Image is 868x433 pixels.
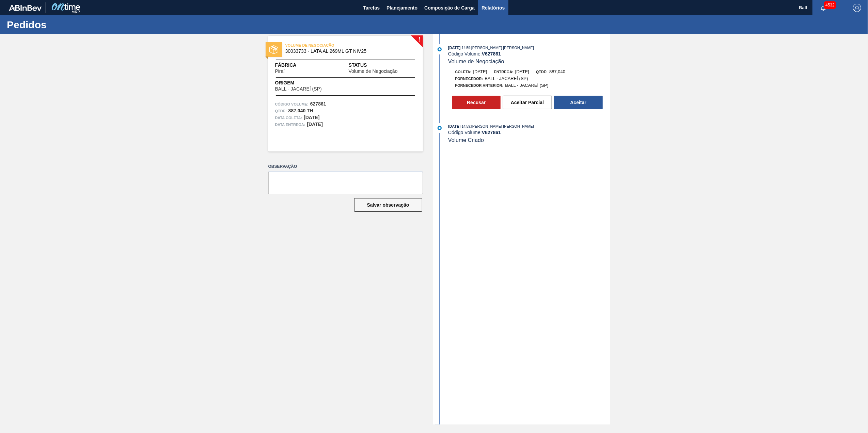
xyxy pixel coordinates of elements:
span: Código Volume: [275,101,309,108]
span: Data entrega: [275,121,305,128]
button: Aceitar [554,96,603,109]
span: Status [349,62,416,69]
img: atual [438,47,442,51]
span: Composição de Carga [424,4,475,12]
span: Origem [275,79,341,86]
button: Notificações [812,3,834,13]
span: VOLUME DE NEGOCIAÇÃO [285,42,381,49]
h1: Pedidos [7,21,128,29]
span: Tarefas [363,4,380,12]
button: Recusar [452,96,501,109]
span: 4532 [824,1,836,9]
img: atual [438,126,442,130]
button: Aceitar Parcial [503,96,552,109]
span: Volume Criado [448,137,484,143]
span: Fábrica [275,62,306,69]
span: Fornecedor Anterior: [455,83,504,87]
strong: [DATE] [304,115,319,120]
span: - 14:59 [461,46,470,50]
span: : [PERSON_NAME] [PERSON_NAME] [470,46,534,50]
button: Salvar observação [354,198,422,212]
span: [DATE] [448,46,460,50]
strong: 627861 [310,101,326,107]
img: TNhmsLtSVTkK8tSr43FrP2fwEKptu5GPRR3wAAAABJRU5ErkJggg== [9,5,42,11]
span: BALL - JACAREÍ (SP) [485,76,528,81]
img: Logout [853,4,861,12]
span: Piraí [275,69,285,74]
strong: V 627861 [482,51,501,57]
span: Relatórios [482,4,505,12]
span: [DATE] [473,69,487,74]
span: 887,040 [549,69,565,74]
strong: 887,040 TH [288,108,313,113]
label: Observação [268,162,423,172]
div: Código Volume: [448,51,610,57]
strong: [DATE] [307,122,323,127]
span: BALL - JACAREÍ (SP) [505,83,548,88]
span: Qtde: [536,70,548,74]
span: Entrega: [494,70,514,74]
span: Coleta: [455,70,472,74]
strong: V 627861 [482,130,501,135]
img: status [269,45,278,54]
span: : [PERSON_NAME] [PERSON_NAME] [470,124,534,128]
span: Volume de Negociação [349,69,398,74]
span: BALL - JACAREÍ (SP) [275,86,322,92]
div: Código Volume: [448,130,610,135]
span: [DATE] [448,124,460,128]
span: Volume de Negociação [448,59,504,64]
span: Fornecedor: [455,77,483,81]
span: [DATE] [515,69,529,74]
span: Qtde : [275,108,287,114]
span: Planejamento [386,4,417,12]
span: 30033733 - LATA AL 269ML GT NIV25 [285,49,409,54]
span: Data coleta: [275,114,302,121]
span: - 14:59 [461,125,470,128]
